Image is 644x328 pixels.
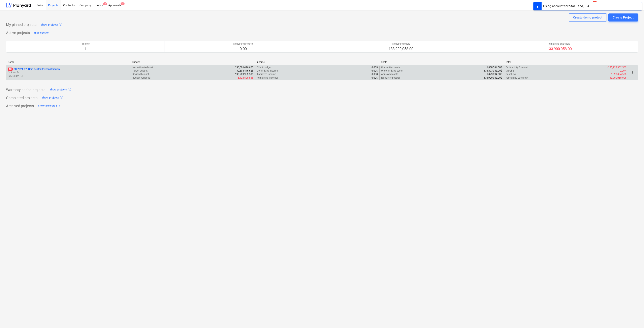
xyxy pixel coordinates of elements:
div: Budget [132,61,253,64]
p: Revised budget : [132,73,150,76]
p: -5,128,505.88$ [237,76,253,80]
div: Create demo project [573,15,602,20]
p: Target budget : [132,69,148,73]
p: 0.00$ [372,66,378,69]
div: Show projects (0) [41,23,62,27]
p: Approved costs : [381,73,399,76]
p: Warranty period projects [6,87,45,92]
button: Create Project [608,13,638,22]
p: Active projects [6,30,30,35]
p: 133,900,058.00 [389,46,413,51]
span: 1 [121,2,125,5]
p: Ó. Francés [8,71,129,74]
p: Projects [81,42,90,46]
div: Costs [381,61,502,64]
button: Create demo project [569,13,607,22]
p: Completed projects [6,95,37,100]
div: Total [506,61,627,64]
p: Remaining costs : [381,76,400,80]
button: Show projects (0) [49,87,72,93]
p: My pinned projects [6,22,36,27]
div: Name [8,61,129,64]
button: Show projects (0) [40,22,63,28]
div: Hide section [34,31,49,35]
p: Remaining costs [389,42,413,46]
p: Uncommitted costs : [381,69,403,73]
p: Budget variance : [132,76,151,80]
p: Approved income : [257,73,277,76]
p: Archived projects [6,104,34,108]
p: Remaining cashflow [546,42,572,46]
p: 1,823,894.50$ [487,73,502,76]
p: 133,893,358.00$ [484,69,502,73]
p: -133,900,058.00 [546,46,572,51]
p: 0.00 [233,46,253,51]
p: -135,723,952.50$ [608,66,626,69]
p: 0.00$ [372,69,378,73]
p: 0.00$ [372,76,378,80]
div: Using account for Star Land, S.A. [543,4,590,9]
button: Show projects (1) [37,103,61,109]
p: 0.00$ [372,73,378,76]
span: 2 [103,2,107,5]
p: -1,823,894.50$ [610,73,626,76]
p: -133,900,058.00$ [608,76,626,80]
button: Hide section [33,30,50,36]
p: 0.00% [620,69,626,73]
p: Remaining cashflow : [506,76,528,80]
p: Profitability forecast : [506,66,528,69]
p: Net estimated cost : [132,66,154,69]
button: Show projects (0) [41,95,64,101]
p: 135,723,952.50$ [235,73,253,76]
div: Show projects (0) [50,87,71,92]
p: Cashflow : [506,73,516,76]
p: 133,900,058.00$ [484,76,502,80]
p: [DATE] - [DATE] [8,74,129,78]
span: 10 [8,68,13,71]
p: Remaining income : [257,76,278,80]
iframe: Chat Widget [624,309,644,328]
p: 1,830,594.50$ [487,66,502,69]
p: GC-2024-07 - Gran Central Preconstruccion [8,68,60,71]
div: Create Project [613,15,634,20]
p: Client budget : [257,66,272,69]
span: more_vert [630,70,635,75]
p: Committed income : [257,69,278,73]
p: Remaining income [233,42,253,46]
p: 130,506,446.62$ [235,66,253,69]
div: Show projects (0) [42,95,63,100]
div: 10GC-2024-07 -Gran Central PreconstruccionÓ. Francés[DATE]-[DATE] [8,68,129,78]
div: Income [257,61,378,64]
p: Margin : [506,69,514,73]
div: Show projects (1) [38,104,60,108]
p: 130,595,446.62$ [235,69,253,73]
div: Widget de chat [624,309,644,328]
p: Committed costs : [381,66,400,69]
p: 1 [81,46,90,51]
